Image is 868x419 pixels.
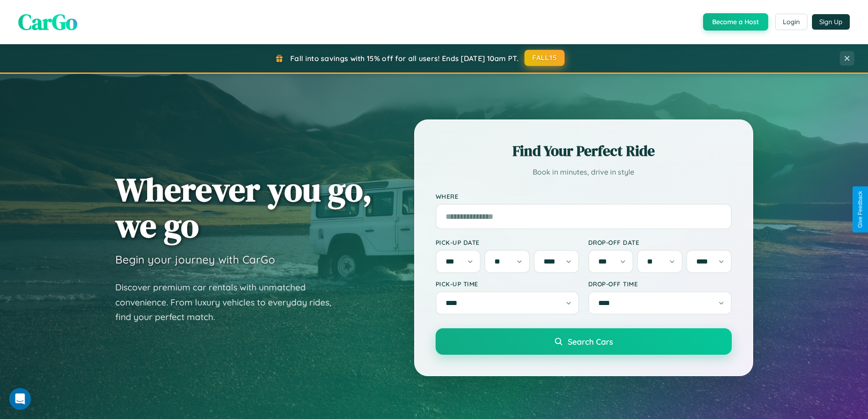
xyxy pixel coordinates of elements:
p: Discover premium car rentals with unmatched convenience. From luxury vehicles to everyday rides, ... [115,280,343,325]
button: Search Cars [436,328,732,355]
span: Search Cars [568,336,613,347]
label: Drop-off Time [588,280,732,288]
div: Give Feedback [857,191,863,228]
label: Pick-up Date [436,238,579,246]
button: Become a Host [703,13,768,31]
label: Where [436,192,732,200]
p: Book in minutes, drive in style [436,166,732,179]
label: Drop-off Date [588,238,732,246]
h1: Wherever you go, we go [115,171,372,243]
button: Sign Up [812,14,850,30]
button: FALL15 [524,50,565,66]
button: Login [775,14,807,30]
iframe: Intercom live chat [9,388,31,410]
h2: Find Your Perfect Ride [436,141,732,161]
h3: Begin your journey with CarGo [115,253,275,266]
label: Pick-up Time [436,280,579,288]
span: CarGo [18,7,77,37]
span: Fall into savings with 15% off for all users! Ends [DATE] 10am PT. [290,54,519,63]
